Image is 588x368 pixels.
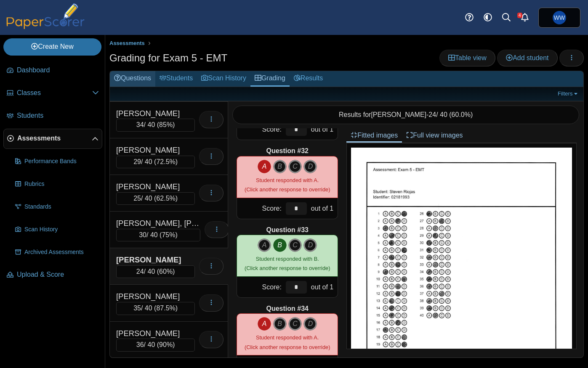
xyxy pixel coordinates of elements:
[3,129,102,149] a: Assessments
[116,291,195,302] div: [PERSON_NAME]
[24,157,99,166] span: Performance Bands
[136,341,144,348] span: 36
[133,158,141,165] span: 29
[3,83,102,103] a: Classes
[17,66,99,75] span: Dashboard
[250,71,290,87] a: Grading
[116,145,195,156] div: [PERSON_NAME]
[245,334,330,350] small: (Click another response to override)
[452,111,471,118] span: 60.0%
[428,111,436,118] span: 24
[116,181,195,192] div: [PERSON_NAME]
[139,231,146,238] span: 30
[258,317,271,331] i: A
[3,38,101,55] a: Create New
[116,218,200,229] div: [PERSON_NAME], [PERSON_NAME]
[288,317,302,331] i: C
[116,156,195,168] div: / 40 ( )
[266,225,308,235] b: Question #33
[245,256,330,271] small: (Click another response to override)
[288,238,302,252] i: C
[17,270,99,279] span: Upload & Score
[136,121,144,128] span: 34
[17,134,92,143] span: Assessments
[554,15,565,21] span: William Whitney
[402,128,467,143] a: Full view images
[309,198,338,219] div: out of 1
[12,242,102,262] a: Archived Assessments
[12,197,102,217] a: Standards
[553,11,566,24] span: William Whitney
[159,341,173,348] span: 90%
[273,238,287,252] i: B
[556,90,581,98] a: Filters
[256,256,319,262] span: Student responded with B.
[290,71,327,87] a: Results
[116,108,195,119] div: [PERSON_NAME]
[116,302,195,315] div: / 40 ( )
[116,119,195,131] div: / 40 ( )
[116,328,195,339] div: [PERSON_NAME]
[24,180,99,188] span: Rubrics
[3,265,102,285] a: Upload & Score
[273,160,287,173] i: B
[3,106,102,126] a: Students
[24,225,99,234] span: Scan History
[155,71,197,87] a: Students
[258,238,271,252] i: A
[197,71,250,87] a: Scan History
[288,160,302,173] i: C
[237,119,284,140] div: Score:
[156,195,175,202] span: 62.5%
[346,128,402,143] a: Fitted images
[116,192,195,205] div: / 40 ( )
[107,38,147,49] a: Assessments
[266,304,308,313] b: Question #34
[17,111,99,120] span: Students
[110,71,155,87] a: Questions
[12,151,102,172] a: Performance Bands
[303,238,317,252] i: D
[116,254,195,265] div: [PERSON_NAME]
[497,50,557,66] a: Add student
[156,158,175,165] span: 72.5%
[3,61,102,81] a: Dashboard
[116,229,200,241] div: / 40 ( )
[136,268,144,275] span: 24
[133,304,141,312] span: 35
[237,198,284,219] div: Score:
[538,8,580,28] a: William Whitney
[273,317,287,331] i: B
[24,203,99,211] span: Standards
[309,119,338,140] div: out of 1
[12,220,102,240] a: Scan History
[237,277,284,297] div: Score:
[256,177,319,183] span: Student responded with A.
[448,54,487,61] span: Table view
[133,195,141,202] span: 25
[3,3,88,29] img: PaperScorer
[162,231,175,238] span: 75%
[3,23,88,30] a: PaperScorer
[109,51,227,65] h1: Grading for Exam 5 - EMT
[159,268,173,275] span: 60%
[156,304,175,312] span: 87.5%
[303,317,317,331] i: D
[516,8,534,27] a: Alerts
[159,121,173,128] span: 85%
[232,106,579,124] div: Results for - / 40 ( )
[12,174,102,194] a: Rubrics
[309,277,338,297] div: out of 1
[109,40,145,46] span: Assessments
[303,160,317,173] i: D
[116,265,195,278] div: / 40 ( )
[439,50,495,66] a: Table view
[258,160,271,173] i: A
[256,334,319,341] span: Student responded with A.
[24,248,99,257] span: Archived Assessments
[17,88,92,98] span: Classes
[245,177,330,193] small: (Click another response to override)
[266,146,308,156] b: Question #32
[116,339,195,351] div: / 40 ( )
[371,111,426,118] span: [PERSON_NAME]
